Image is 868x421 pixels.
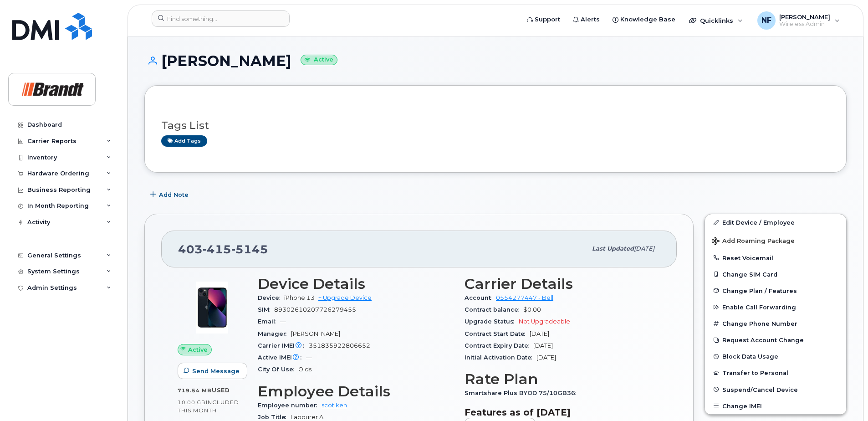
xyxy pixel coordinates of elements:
[258,402,322,409] span: Employee number
[705,365,846,381] button: Transfer to Personal
[722,304,796,311] span: Enable Call Forwarding
[465,390,580,396] span: Smartshare Plus BYOD 75/10GB36
[705,315,846,332] button: Change Phone Number
[258,383,454,400] h3: Employee Details
[291,330,340,337] span: [PERSON_NAME]
[258,366,298,373] span: City Of Use
[178,363,247,379] button: Send Message
[465,318,519,325] span: Upgrade Status
[188,345,208,354] span: Active
[178,399,239,414] span: included this month
[258,294,284,301] span: Device
[144,186,196,203] button: Add Note
[465,330,530,337] span: Contract Start Date
[159,190,189,199] span: Add Note
[178,387,212,394] span: 719.54 MB
[301,55,337,65] small: Active
[274,306,356,313] span: 89302610207726279455
[722,386,798,393] span: Suspend/Cancel Device
[258,414,291,421] span: Job Title
[258,318,280,325] span: Email
[212,387,230,394] span: used
[705,348,846,365] button: Block Data Usage
[258,306,274,313] span: SIM
[465,407,660,418] h3: Features as of [DATE]
[318,294,372,301] a: + Upgrade Device
[705,266,846,282] button: Change SIM Card
[465,294,496,301] span: Account
[592,245,634,252] span: Last updated
[705,381,846,398] button: Suspend/Cancel Device
[291,414,323,421] span: Labourer A
[144,53,847,69] h1: [PERSON_NAME]
[705,231,846,250] button: Add Roaming Package
[203,242,231,256] span: 415
[192,367,240,375] span: Send Message
[465,306,523,313] span: Contract balance
[705,214,846,231] a: Edit Device / Employee
[705,299,846,315] button: Enable Call Forwarding
[705,250,846,266] button: Reset Voicemail
[178,399,206,406] span: 10.00 GB
[231,242,268,256] span: 5145
[161,120,830,131] h3: Tags List
[705,332,846,348] button: Request Account Change
[280,318,286,325] span: —
[284,294,315,301] span: iPhone 13
[519,318,570,325] span: Not Upgradeable
[536,354,556,361] span: [DATE]
[530,330,549,337] span: [DATE]
[496,294,553,301] a: 0554277447 - Bell
[722,287,797,294] span: Change Plan / Features
[178,242,268,256] span: 403
[258,354,306,361] span: Active IMEI
[258,342,309,349] span: Carrier IMEI
[465,371,660,387] h3: Rate Plan
[161,135,207,147] a: Add tags
[298,366,311,373] span: Olds
[705,398,846,414] button: Change IMEI
[634,245,654,252] span: [DATE]
[306,354,312,361] span: —
[309,342,370,349] span: 351835922806652
[258,330,291,337] span: Manager
[465,276,660,292] h3: Carrier Details
[465,354,536,361] span: Initial Activation Date
[712,237,795,246] span: Add Roaming Package
[523,306,541,313] span: $0.00
[705,282,846,299] button: Change Plan / Features
[322,402,347,409] a: scotlken
[258,276,454,292] h3: Device Details
[465,342,533,349] span: Contract Expiry Date
[533,342,553,349] span: [DATE]
[185,280,240,335] img: image20231002-3703462-1ig824h.jpeg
